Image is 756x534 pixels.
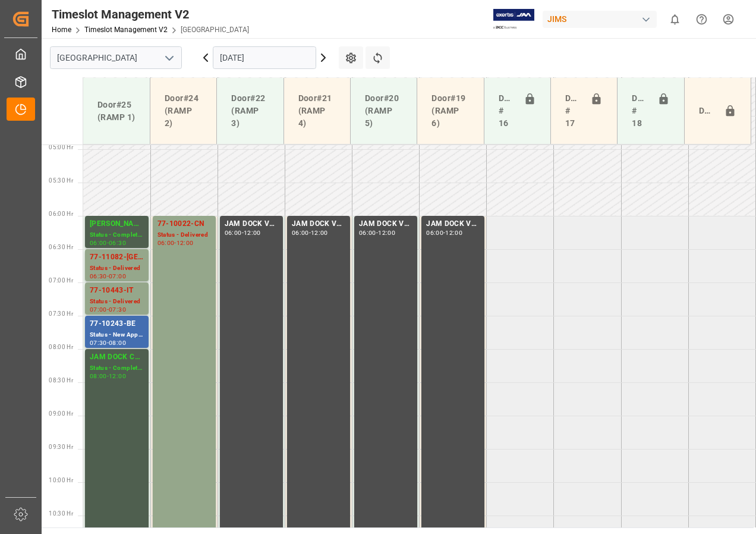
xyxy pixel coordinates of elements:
[90,218,144,230] div: [PERSON_NAME]
[49,277,73,284] span: 07:00 Hr
[90,318,144,330] div: 77-10243-BE
[49,177,73,184] span: 05:30 Hr
[157,240,175,246] div: 06:00
[90,274,107,279] div: 06:30
[49,211,73,217] span: 06:00 Hr
[560,87,585,134] div: Doors # 17
[90,297,144,307] div: Status - Delivered
[50,46,182,69] input: Type to search/select
[244,230,261,235] div: 12:00
[90,373,107,379] div: 08:00
[49,310,73,317] span: 07:30 Hr
[90,240,107,246] div: 06:00
[694,100,719,122] div: Door#23
[90,307,107,312] div: 07:00
[359,218,412,230] div: JAM DOCK VOLUME CONTROL
[294,87,341,134] div: Door#21 (RAMP 4)
[360,87,407,134] div: Door#20 (RAMP 5)
[109,274,126,279] div: 07:00
[292,218,345,230] div: JAM DOCK VOLUME CONTROL
[443,230,445,235] div: -
[242,230,244,235] div: -
[494,87,519,134] div: Doors # 16
[213,46,316,69] input: DD-MM-YYYY
[426,218,480,230] div: JAM DOCK VOLUME CONTROL
[160,49,178,67] button: open menu
[49,244,73,250] span: 06:30 Hr
[109,307,126,312] div: 07:30
[107,307,109,312] div: -
[49,344,73,350] span: 08:00 Hr
[427,87,474,134] div: Door#19 (RAMP 6)
[225,218,278,230] div: JAM DOCK VOLUME CONTROL
[688,6,715,33] button: Help Center
[90,363,144,373] div: Status - Completed
[90,263,144,274] div: Status - Delivered
[661,6,688,33] button: show 0 new notifications
[378,230,395,235] div: 12:00
[311,230,328,235] div: 12:00
[49,410,73,417] span: 09:00 Hr
[90,285,144,297] div: 77-10443-IT
[90,252,144,263] div: 77-11082-[GEOGRAPHIC_DATA]
[225,230,242,235] div: 06:00
[543,11,657,28] div: JIMS
[376,230,378,235] div: -
[359,230,376,235] div: 06:00
[109,373,126,379] div: 12:00
[109,240,126,246] div: 06:30
[174,240,176,246] div: -
[177,240,194,246] div: 12:00
[309,230,311,235] div: -
[292,230,309,235] div: 06:00
[627,87,652,134] div: Doors # 18
[49,510,73,517] span: 10:30 Hr
[93,94,140,128] div: Door#25 (RAMP 1)
[426,230,443,235] div: 06:00
[49,144,73,150] span: 05:00 Hr
[107,340,109,345] div: -
[49,444,73,450] span: 09:30 Hr
[90,340,107,345] div: 07:30
[109,340,126,345] div: 08:00
[84,26,168,34] a: Timeslot Management V2
[49,477,73,483] span: 10:00 Hr
[107,240,109,246] div: -
[90,230,144,240] div: Status - Completed
[52,5,249,23] div: Timeslot Management V2
[543,8,661,30] button: JIMS
[52,26,71,34] a: Home
[107,274,109,279] div: -
[157,218,211,230] div: 77-10022-CN
[90,330,144,340] div: Status - New Appointment
[160,87,207,134] div: Door#24 (RAMP 2)
[493,9,534,30] img: Exertis%20JAM%20-%20Email%20Logo.jpg_1722504956.jpg
[157,230,211,240] div: Status - Delivered
[90,351,144,363] div: JAM DOCK CONTROL / MONTH END
[49,377,73,384] span: 08:30 Hr
[226,87,273,134] div: Door#22 (RAMP 3)
[445,230,462,235] div: 12:00
[107,373,109,379] div: -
